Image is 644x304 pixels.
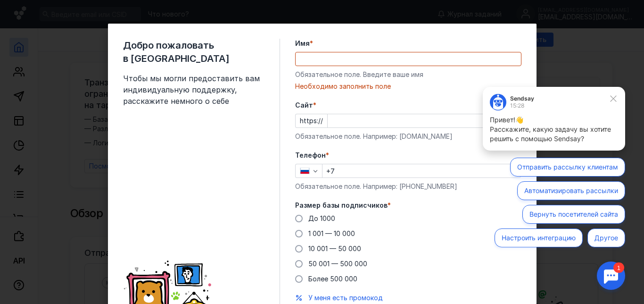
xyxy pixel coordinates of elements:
[295,151,326,160] span: Телефон
[37,14,61,20] div: Sendsay
[308,294,383,302] span: У меня есть промокод
[17,43,145,62] p: Расскажите, какую задачу вы хотите решить с помощью Sendsay?
[308,275,357,283] span: Более 500 000
[21,147,109,166] button: Настроить интеграцию
[37,76,152,95] button: Отправить рассылку клиентам
[308,293,383,303] button: У меня есть промокод
[295,132,521,141] div: Обязательное поле. Например: [DOMAIN_NAME]
[295,70,521,79] div: Обязательное поле. Введите ваше имя
[295,182,521,191] div: Обязательное поле. Например: [PHONE_NUMBER]
[21,6,32,16] div: 1
[44,100,152,118] button: Автоматизировать рассылки
[114,147,152,166] button: Другое
[295,201,388,210] span: Размер базы подписчиков
[49,123,152,142] button: Вернуть посетителей сайта
[308,214,335,222] span: До 1000
[308,260,367,268] span: 50 001 — 500 000
[123,73,264,107] span: Чтобы мы могли предоставить вам индивидуальную поддержку, расскажите немного о себе
[295,101,313,110] span: Cайт
[17,34,145,43] p: Привет!👋
[308,229,355,237] span: 1 001 — 10 000
[295,82,521,91] div: Необходимо заполнить поле
[295,39,310,48] span: Имя
[123,39,264,65] span: Добро пожаловать в [GEOGRAPHIC_DATA]
[308,245,361,253] span: 10 001 — 50 000
[37,21,61,27] div: 15:28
